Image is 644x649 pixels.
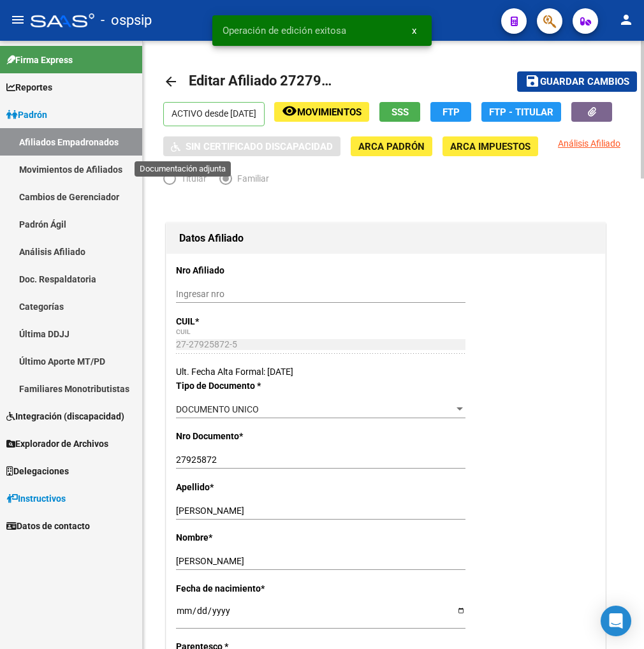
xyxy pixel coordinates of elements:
[163,102,265,126] p: ACTIVO desde [DATE]
[176,581,302,595] p: Fecha de nacimiento
[176,365,596,379] div: Ult. Fecha Alta Formal: [DATE]
[176,480,302,494] p: Apellido
[601,606,631,636] div: Open Intercom Messenger
[618,12,634,27] mat-icon: person
[443,136,538,156] button: ARCA Impuestos
[379,102,420,122] button: SSS
[481,102,561,122] button: FTP - Titular
[163,176,282,186] mat-radio-group: Elija una opción
[176,263,302,277] p: Nro Afiliado
[186,141,333,152] span: Sin Certificado Discapacidad
[402,19,427,42] button: x
[223,24,346,37] span: Operación de edición exitosa
[282,103,297,119] mat-icon: remove_red_eye
[176,530,302,544] p: Nombre
[274,102,369,122] button: Movimientos
[189,73,371,89] span: Editar Afiliado 27279258725
[450,141,531,152] span: ARCA Impuestos
[558,138,620,149] span: Análisis Afiliado
[10,12,26,27] mat-icon: menu
[358,141,425,152] span: ARCA Padrón
[6,80,52,94] span: Reportes
[351,136,432,156] button: ARCA Padrón
[6,409,124,423] span: Integración (discapacidad)
[176,404,259,414] span: DOCUMENTO UNICO
[489,106,553,118] span: FTP - Titular
[232,171,269,186] span: Familiar
[6,108,47,122] span: Padrón
[163,74,179,89] mat-icon: arrow_back
[540,77,629,88] span: Guardar cambios
[179,228,592,249] h1: Datos Afiliado
[163,136,340,156] button: Sin Certificado Discapacidad
[6,519,90,533] span: Datos de contacto
[430,102,471,122] button: FTP
[176,429,302,443] p: Nro Documento
[412,25,416,36] span: x
[176,379,302,393] p: Tipo de Documento *
[176,171,207,186] span: Titular
[392,106,409,118] span: SSS
[443,106,460,118] span: FTP
[6,53,73,67] span: Firma Express
[6,492,66,506] span: Instructivos
[525,73,540,89] mat-icon: save
[297,106,362,118] span: Movimientos
[517,71,637,91] button: Guardar cambios
[176,314,302,328] p: CUIL
[6,464,69,478] span: Delegaciones
[101,6,152,34] span: - ospsip
[6,437,108,451] span: Explorador de Archivos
